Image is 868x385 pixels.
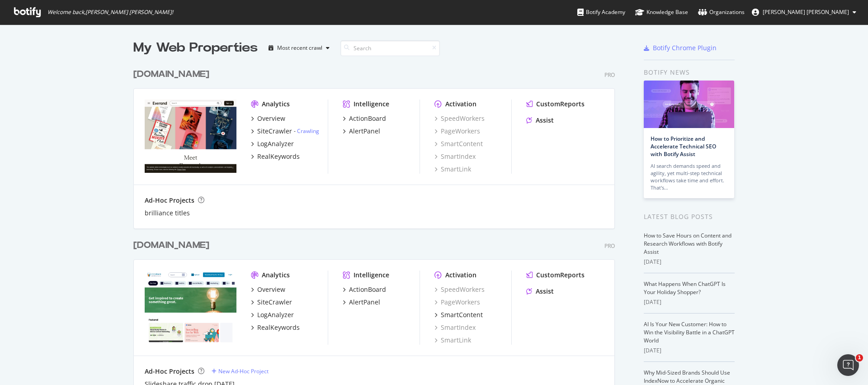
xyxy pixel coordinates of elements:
[145,271,236,344] img: slideshare.net
[251,310,294,319] a: LogAnalyzer
[349,298,380,307] div: AlertPanel
[262,100,290,109] div: Analytics
[526,100,585,109] a: CustomReports
[536,287,554,296] div: Assist
[218,367,269,375] div: New Ad-Hoc Project
[251,152,300,161] a: RealKeywords
[354,271,389,280] div: Intelligence
[434,152,476,161] a: SmartIndex
[434,323,476,332] a: SmartIndex
[837,354,859,376] iframe: Intercom live chat
[745,5,863,19] button: [PERSON_NAME] [PERSON_NAME]
[434,285,485,294] a: SpeedWorkers
[133,68,209,81] div: [DOMAIN_NAME]
[644,212,735,222] div: Latest Blog Posts
[653,43,717,52] div: Botify Chrome Plugin
[856,354,863,361] span: 1
[644,280,726,296] a: What Happens When ChatGPT Is Your Holiday Shopper?
[434,310,483,319] a: SmartContent
[340,40,440,56] input: Search
[536,271,585,280] div: CustomReports
[445,100,476,109] div: Activation
[257,127,292,136] div: SiteCrawler
[343,298,380,307] a: AlertPanel
[434,165,471,174] a: SmartLink
[343,114,386,123] a: ActionBoard
[297,127,319,135] a: Crawling
[251,127,319,136] a: SiteCrawler- Crawling
[644,347,735,355] div: [DATE]
[635,8,688,17] div: Knowledge Base
[133,39,258,57] div: My Web Properties
[526,271,585,280] a: CustomReports
[604,71,615,79] div: Pro
[536,100,585,109] div: CustomReports
[644,320,735,344] a: AI Is Your New Customer: How to Win the Visibility Battle in a ChatGPT World
[698,8,745,17] div: Organizations
[651,162,727,191] div: AI search demands speed and agility, yet multi-step technical workflows take time and effort. Tha...
[343,285,386,294] a: ActionBoard
[257,310,294,319] div: LogAnalyzer
[343,127,380,136] a: AlertPanel
[257,323,300,332] div: RealKeywords
[145,196,194,205] div: Ad-Hoc Projects
[145,100,236,173] img: everand.com
[277,45,322,51] div: Most recent crawl
[257,285,285,294] div: Overview
[536,116,554,125] div: Assist
[212,367,269,375] a: New Ad-Hoc Project
[354,100,389,109] div: Intelligence
[644,232,731,256] a: How to Save Hours on Content and Research Workflows with Botify Assist
[644,43,717,52] a: Botify Chrome Plugin
[644,258,735,266] div: [DATE]
[644,298,735,306] div: [DATE]
[434,139,483,148] a: SmartContent
[644,81,734,128] img: How to Prioritize and Accelerate Technical SEO with Botify Assist
[651,135,716,158] a: How to Prioritize and Accelerate Technical SEO with Botify Assist
[441,310,483,319] div: SmartContent
[257,298,292,307] div: SiteCrawler
[133,68,213,81] a: [DOMAIN_NAME]
[644,67,735,77] div: Botify news
[434,127,480,136] a: PageWorkers
[257,114,285,123] div: Overview
[251,114,285,123] a: Overview
[262,271,290,280] div: Analytics
[349,285,386,294] div: ActionBoard
[604,242,615,250] div: Pro
[445,271,476,280] div: Activation
[145,367,194,376] div: Ad-Hoc Projects
[133,239,213,252] a: [DOMAIN_NAME]
[434,298,480,307] a: PageWorkers
[526,116,554,125] a: Assist
[133,239,209,252] div: [DOMAIN_NAME]
[251,139,294,148] a: LogAnalyzer
[577,8,625,17] div: Botify Academy
[434,114,485,123] a: SpeedWorkers
[251,298,292,307] a: SiteCrawler
[763,8,849,16] span: Cooper Bernier
[265,41,333,55] button: Most recent crawl
[251,323,300,332] a: RealKeywords
[434,336,471,345] a: SmartLink
[251,285,285,294] a: Overview
[349,114,386,123] div: ActionBoard
[349,127,380,136] div: AlertPanel
[47,9,173,16] span: Welcome back, [PERSON_NAME] [PERSON_NAME] !
[294,127,319,135] div: -
[257,152,300,161] div: RealKeywords
[526,287,554,296] a: Assist
[145,209,190,218] a: brilliance titles
[257,139,294,148] div: LogAnalyzer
